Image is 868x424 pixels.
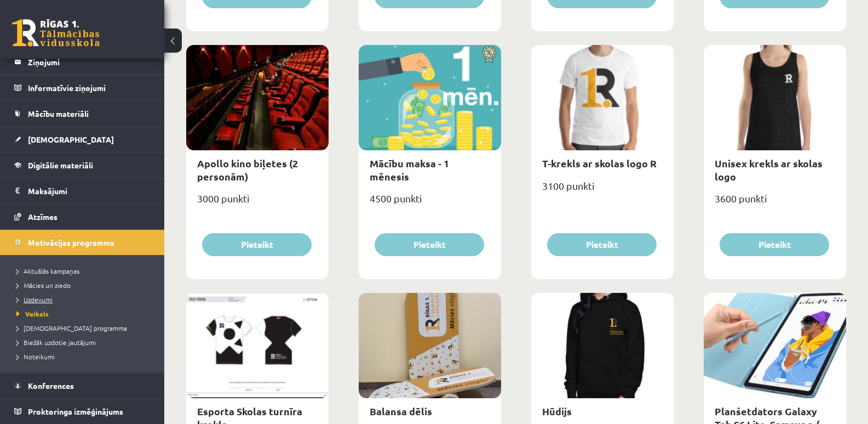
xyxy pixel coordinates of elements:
a: Uzdevumi [16,295,153,304]
a: Konferences [14,373,151,398]
legend: Ziņojumi [28,49,151,75]
a: Balansa dēlis [370,405,432,417]
span: Motivācijas programma [28,238,114,247]
a: Proktoringa izmēģinājums [14,399,151,424]
span: [DEMOGRAPHIC_DATA] programma [16,324,127,332]
a: Veikals [16,309,153,319]
img: Atlaide [476,45,501,64]
a: [DEMOGRAPHIC_DATA] [14,127,151,152]
button: Pieteikt [720,233,829,256]
span: Veikals [16,309,49,318]
a: Ziņojumi [14,49,151,75]
a: Mācies un ziedo [16,280,153,290]
span: Proktoringa izmēģinājums [28,406,123,416]
legend: Informatīvie ziņojumi [28,75,151,100]
a: Unisex krekls ar skolas logo [715,157,823,182]
div: 3600 punkti [704,189,846,217]
button: Pieteikt [547,233,657,256]
button: Pieteikt [202,233,312,256]
span: Mācību materiāli [28,109,89,118]
a: Mācību maksa - 1 mēnesis [370,157,449,182]
a: Informatīvie ziņojumi [14,75,151,100]
span: Noteikumi [16,352,55,361]
a: Biežāk uzdotie jautājumi [16,337,153,347]
div: 3100 punkti [531,177,674,204]
a: Rīgas 1. Tālmācības vidusskola [12,19,100,47]
a: Maksājumi [14,178,151,203]
legend: Maksājumi [28,178,151,203]
span: Uzdevumi [16,295,53,304]
a: Mācību materiāli [14,101,151,126]
a: Digitālie materiāli [14,152,151,178]
span: Mācies un ziedo [16,281,71,290]
span: Atzīmes [28,212,58,222]
a: Hūdijs [542,405,572,417]
span: Aktuālās kampaņas [16,267,79,275]
a: Noteikumi [16,352,153,361]
div: 4500 punkti [359,189,501,217]
span: Digitālie materiāli [28,160,93,170]
div: 3000 punkti [186,189,329,217]
a: T-krekls ar skolas logo R [542,157,657,169]
button: Pieteikt [375,233,484,256]
a: Atzīmes [14,204,151,229]
span: Biežāk uzdotie jautājumi [16,338,96,347]
span: [DEMOGRAPHIC_DATA] [28,134,114,144]
a: Aktuālās kampaņas [16,266,153,276]
a: Motivācijas programma [14,230,151,255]
a: Apollo kino biļetes (2 personām) [197,157,298,182]
span: Konferences [28,381,74,391]
a: [DEMOGRAPHIC_DATA] programma [16,323,153,333]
